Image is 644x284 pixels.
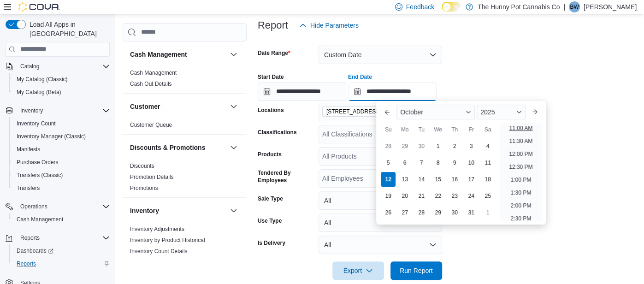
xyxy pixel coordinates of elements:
label: Classifications [258,129,297,136]
a: My Catalog (Classic) [13,74,71,85]
a: Cash Out Details [130,81,172,87]
span: Cash Out Details [130,80,172,88]
span: Dashboards [13,245,110,256]
div: day-23 [447,189,462,203]
span: Inventory [20,107,43,114]
div: day-31 [464,205,479,220]
div: Button. Open the year selector. 2025 is currently selected. [477,105,525,119]
span: Reports [17,232,110,243]
span: Export [338,261,378,280]
button: Inventory [2,104,113,117]
a: Cash Management [13,214,67,225]
label: Tendered By Employees [258,169,315,184]
ul: Time [500,123,542,221]
div: Bonnie Wong [569,1,580,12]
h3: Cash Management [130,50,187,59]
div: day-11 [480,155,495,170]
label: Date Range [258,49,290,57]
div: day-28 [414,205,429,220]
span: Run Report [400,266,433,275]
div: day-19 [381,189,396,203]
li: 2:30 PM [507,213,535,224]
span: Discounts [130,162,154,170]
a: Promotions [130,185,158,191]
span: Dashboards [17,247,53,254]
div: day-22 [431,189,445,203]
span: October [400,108,423,116]
label: Products [258,151,282,158]
button: Transfers [9,182,113,195]
div: We [431,122,445,137]
div: Th [447,122,462,137]
button: Inventory [228,205,239,216]
input: Press the down key to open a popover containing a calendar. [258,83,346,101]
div: day-21 [414,189,429,203]
div: Button. Open the month selector. October is currently selected. [396,105,475,119]
li: 12:30 PM [505,161,536,172]
a: Discounts [130,163,154,169]
button: My Catalog (Classic) [9,73,113,86]
span: Purchase Orders [17,159,59,166]
span: Cash Management [13,214,110,225]
p: | [563,1,565,12]
div: Discounts & Promotions [123,160,247,197]
button: Manifests [9,143,113,156]
button: Customer [130,102,226,111]
span: Customer Queue [130,121,172,129]
span: Load All Apps in [GEOGRAPHIC_DATA] [26,20,110,38]
div: day-30 [447,205,462,220]
span: Inventory Count Details [130,248,188,255]
li: 1:00 PM [507,174,535,185]
a: Inventory Manager (Classic) [13,131,89,142]
button: Inventory Manager (Classic) [9,130,113,143]
span: Inventory Adjustments [130,225,184,233]
span: 2025 [480,108,495,116]
span: Reports [17,260,36,267]
span: My Catalog (Beta) [13,87,110,98]
div: day-8 [431,155,445,170]
h3: Customer [130,102,160,111]
button: Inventory Count [9,117,113,130]
span: Catalog [17,61,110,72]
div: day-14 [414,172,429,187]
input: Dark Mode [442,2,461,12]
button: Catalog [2,60,113,73]
button: All [319,213,442,232]
button: Hide Parameters [295,16,362,35]
button: My Catalog (Beta) [9,86,113,99]
input: Press the down key to enter a popover containing a calendar. Press the escape key to close the po... [348,83,437,101]
a: Reports [13,258,40,269]
span: [STREET_ADDRESS] [326,107,381,116]
div: Cash Management [123,67,247,93]
li: 11:30 AM [505,136,536,147]
a: My Catalog (Beta) [13,87,65,98]
div: day-5 [381,155,396,170]
button: Transfers (Classic) [9,169,113,182]
div: day-1 [480,205,495,220]
div: day-3 [464,139,479,154]
span: My Catalog (Beta) [17,89,61,96]
div: day-4 [480,139,495,154]
h3: Inventory [130,206,159,215]
span: Inventory Manager (Classic) [17,133,86,140]
div: October, 2025 [380,138,496,221]
span: Transfers [17,184,40,192]
span: Inventory Manager (Classic) [13,131,110,142]
label: End Date [348,73,372,81]
div: day-12 [381,172,396,187]
a: Dashboards [13,245,57,256]
span: Reports [13,258,110,269]
a: Promotion Details [130,174,174,180]
button: Catalog [17,61,43,72]
button: Operations [17,201,51,212]
span: Manifests [17,146,40,153]
div: day-27 [397,205,412,220]
div: Su [381,122,396,137]
span: Transfers [13,183,110,194]
li: 2:00 PM [507,200,535,211]
span: Reports [20,234,40,242]
span: 2591 Yonge St [322,106,393,117]
a: Dashboards [9,244,113,257]
a: Cash Management [130,70,177,76]
a: Customer Queue [130,122,172,128]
